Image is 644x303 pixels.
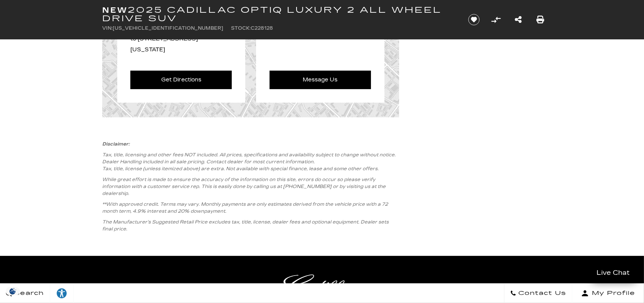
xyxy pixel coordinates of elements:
[102,201,399,215] p: **With approved credit. Terms may vary. Monthly payments are only estimates derived from the vehi...
[130,71,232,89] a: Get Directions
[251,25,273,31] span: C228128
[270,71,371,89] a: Message Us
[536,14,544,25] a: Print this New 2025 Cadillac OPTIQ Luxury 2 All Wheel Drive SUV
[12,288,44,299] span: Search
[73,274,571,295] a: Cadillac Light Heritage Logo
[50,288,73,299] div: Explore your accessibility options
[102,151,399,172] p: Tax, title, licensing and other fees NOT included. All prices, specifications and availability su...
[102,6,455,23] h1: 2025 Cadillac OPTIQ Luxury 2 All Wheel Drive SUV
[4,287,22,295] img: Opt-Out Icon
[130,34,232,55] p: to [STREET_ADDRESS][US_STATE]
[515,14,522,25] a: Share this New 2025 Cadillac OPTIQ Luxury 2 All Wheel Drive SUV
[50,284,74,303] a: Explore your accessibility options
[283,274,361,295] img: Cadillac Light Heritage Logo
[102,218,399,232] p: The Manufacturer’s Suggested Retail Price excludes tax, title, license, dealer fees and optional ...
[593,268,634,277] span: Live Chat
[102,176,399,197] p: While great effort is made to ensure the accuracy of the information on this site, errors do occu...
[113,25,223,31] span: [US_VEHICLE_IDENTIFICATION_NUMBER]
[516,288,566,299] span: Contact Us
[504,284,572,303] a: Contact Us
[102,5,128,15] strong: New
[465,14,482,26] button: Save vehicle
[102,141,130,147] strong: Disclaimer:
[231,25,251,31] span: Stock:
[589,288,635,299] span: My Profile
[102,25,113,31] span: VIN:
[4,287,22,295] section: Click to Open Cookie Consent Modal
[490,14,502,25] button: Compare Vehicle
[588,264,638,282] a: Live Chat
[572,284,644,303] button: Open user profile menu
